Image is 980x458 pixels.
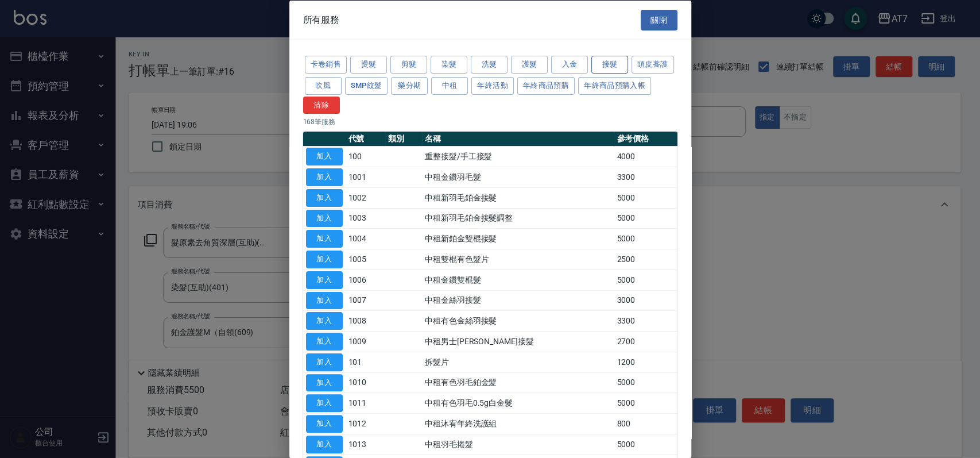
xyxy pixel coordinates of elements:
[614,434,677,455] td: 5000
[641,9,677,30] button: 關閉
[614,392,677,413] td: 5000
[422,392,614,413] td: 中租有色羽毛0.5g白金髮
[551,56,588,74] button: 入金
[614,310,677,331] td: 3300
[303,117,677,127] p: 168 筆服務
[346,352,386,372] td: 101
[422,187,614,208] td: 中租新羽毛鉑金接髮
[306,271,343,288] button: 加入
[422,146,614,167] td: 重整接髮/手工接髮
[614,187,677,208] td: 5000
[422,352,614,372] td: 拆髮片
[306,230,343,248] button: 加入
[422,228,614,249] td: 中租新鉑金雙棍接髮
[306,251,343,268] button: 加入
[303,96,340,114] button: 清除
[346,331,386,352] td: 1009
[306,394,343,412] button: 加入
[306,291,343,309] button: 加入
[391,76,428,94] button: 樂分期
[306,168,343,186] button: 加入
[350,56,387,74] button: 燙髮
[306,435,343,453] button: 加入
[422,372,614,393] td: 中租有色羽毛鉑金髮
[306,188,343,206] button: 加入
[422,132,614,147] th: 名稱
[346,310,386,331] td: 1008
[385,132,421,147] th: 類別
[431,76,468,94] button: 中租
[306,209,343,227] button: 加入
[306,353,343,371] button: 加入
[346,434,386,455] td: 1013
[346,249,386,270] td: 1005
[422,310,614,331] td: 中租有色金絲羽接髮
[345,76,388,94] button: SMP紋髮
[422,413,614,434] td: 中租沐宥年終洗護組
[346,372,386,393] td: 1010
[346,132,386,147] th: 代號
[578,76,651,94] button: 年終商品預購入帳
[471,56,508,74] button: 洗髮
[422,270,614,290] td: 中租金鑽雙棍髮
[306,148,343,166] button: 加入
[632,56,674,74] button: 頭皮養護
[306,374,343,391] button: 加入
[422,249,614,270] td: 中租雙棍有色髮片
[431,56,467,74] button: 染髮
[346,187,386,208] td: 1002
[614,331,677,352] td: 2700
[614,413,677,434] td: 800
[614,290,677,311] td: 3000
[346,208,386,229] td: 1003
[517,76,575,94] button: 年終商品預購
[306,415,343,433] button: 加入
[614,146,677,167] td: 4000
[346,167,386,187] td: 1001
[471,76,514,94] button: 年終活動
[614,167,677,187] td: 3300
[346,228,386,249] td: 1004
[591,56,628,74] button: 接髮
[614,208,677,229] td: 5000
[303,14,340,25] span: 所有服務
[346,270,386,290] td: 1006
[511,56,548,74] button: 護髮
[306,333,343,351] button: 加入
[614,352,677,372] td: 1200
[614,249,677,270] td: 2500
[614,270,677,290] td: 5000
[306,312,343,330] button: 加入
[346,392,386,413] td: 1011
[422,434,614,455] td: 中租羽毛捲髮
[346,146,386,167] td: 100
[422,331,614,352] td: 中租男士[PERSON_NAME]接髮
[614,372,677,393] td: 5000
[346,290,386,311] td: 1007
[390,56,427,74] button: 剪髮
[422,290,614,311] td: 中租金絲羽接髮
[614,228,677,249] td: 5000
[305,56,347,74] button: 卡卷銷售
[614,132,677,147] th: 參考價格
[422,208,614,229] td: 中租新羽毛鉑金接髮調整
[346,413,386,434] td: 1012
[305,76,342,94] button: 吹風
[422,167,614,187] td: 中租金鑽羽毛髮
